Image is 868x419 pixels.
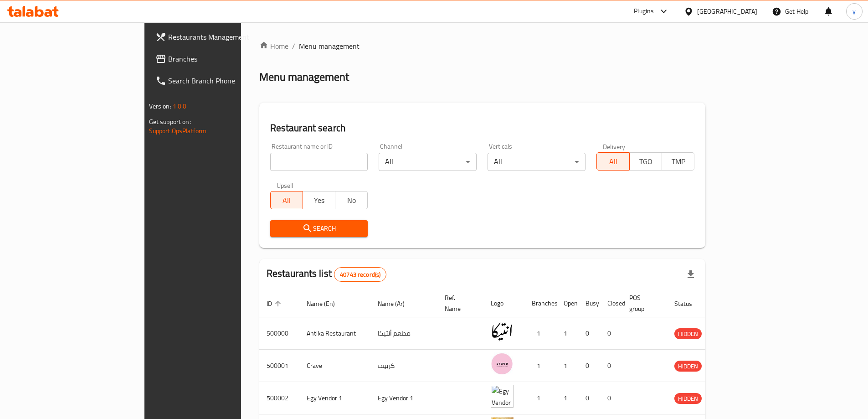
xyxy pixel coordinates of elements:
div: HIDDEN [674,328,702,339]
img: Antika Restaurant [491,320,514,343]
td: 0 [578,350,600,382]
span: Version: [149,100,171,112]
span: HIDDEN [674,361,702,372]
td: 1 [524,317,556,350]
td: 1 [524,350,556,382]
th: Open [556,290,578,317]
span: TMP [666,155,691,168]
td: 0 [578,382,600,414]
button: Yes [303,191,335,209]
a: Support.OpsPlatform [149,125,207,137]
li: / [292,41,295,52]
label: Upsell [277,182,293,188]
div: Plugins [634,6,654,17]
span: Search [277,223,361,234]
input: Search for restaurant name or ID.. [270,153,368,171]
td: 0 [600,350,622,382]
span: Menu management [299,41,360,52]
div: All [488,153,586,171]
td: 1 [556,317,578,350]
div: Total records count [334,267,386,282]
div: All [379,153,477,171]
span: Yes [307,194,332,207]
button: All [596,152,629,171]
span: Restaurants Management [168,31,282,42]
span: HIDDEN [674,329,702,339]
div: HIDDEN [674,361,702,372]
button: Search [270,220,368,237]
td: 0 [600,382,622,414]
span: All [274,194,299,207]
span: Search Branch Phone [168,75,282,86]
th: Logo [483,290,524,317]
div: [GEOGRAPHIC_DATA] [697,6,757,16]
button: TGO [629,152,662,171]
span: All [601,155,626,168]
label: Delivery [603,143,626,150]
td: Egy Vendor 1 [370,382,437,414]
span: Status [674,298,704,309]
a: Search Branch Phone [148,70,289,92]
button: TMP [662,152,694,171]
th: Branches [524,290,556,317]
td: 0 [600,317,622,350]
span: Name (En) [307,298,347,309]
span: Get support on: [149,116,191,128]
span: Branches [168,53,282,64]
span: No [339,194,364,207]
td: 0 [578,317,600,350]
div: Export file [680,264,702,285]
td: 1 [556,382,578,414]
img: Crave [491,352,514,375]
nav: breadcrumb [259,41,706,52]
span: POS group [629,292,656,314]
span: 1.0.0 [173,100,187,112]
span: y [853,6,856,16]
button: No [335,191,368,209]
td: 1 [556,350,578,382]
span: TGO [633,155,658,168]
td: Antika Restaurant [299,317,370,350]
th: Busy [578,290,600,317]
span: ID [267,298,284,309]
a: Restaurants Management [148,26,289,48]
h2: Menu management [259,70,349,84]
span: HIDDEN [674,393,702,404]
h2: Restaurants list [267,267,387,282]
span: Ref. Name [445,292,473,314]
td: مطعم أنتيكا [370,317,437,350]
th: Closed [600,290,622,317]
td: 1 [524,382,556,414]
span: Name (Ar) [378,298,416,309]
h2: Restaurant search [270,121,695,135]
img: Egy Vendor 1 [491,385,514,408]
td: كرييف [370,350,437,382]
span: 40743 record(s) [334,270,386,279]
button: All [270,191,303,209]
td: Crave [299,350,370,382]
td: Egy Vendor 1 [299,382,370,414]
a: Branches [148,48,289,70]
